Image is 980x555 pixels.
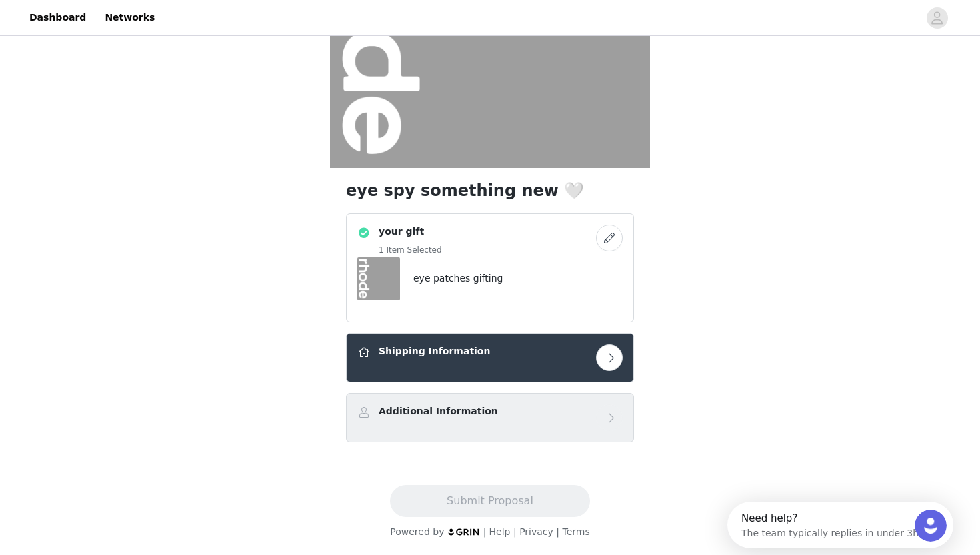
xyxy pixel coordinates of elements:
div: Need help? [14,11,191,22]
iframe: Intercom live chat discovery launcher [727,502,953,548]
div: Additional Information [346,393,634,442]
span: | [483,526,487,537]
span: | [556,526,559,537]
iframe: Intercom live chat [915,510,947,542]
div: Shipping Information [346,333,634,382]
div: avatar [931,7,943,29]
a: Dashboard [21,3,94,33]
div: The team typically replies in under 3h [14,22,191,36]
a: Help [489,526,511,537]
span: Powered by [390,526,444,537]
h4: Additional Information [379,404,498,418]
div: Open Intercom Messenger [5,5,231,42]
div: your gift [346,213,634,322]
a: Privacy [519,526,553,537]
h5: 1 Item Selected [379,244,442,256]
img: logo [447,528,481,536]
img: eye patches gifting [357,257,400,300]
h1: eye spy something new 🤍 [346,179,634,203]
h4: your gift [379,225,442,239]
h4: Shipping Information [379,344,490,358]
a: Networks [97,3,163,33]
a: Terms [562,526,589,537]
button: Submit Proposal [390,485,589,517]
span: | [513,526,517,537]
h4: eye patches gifting [413,271,503,286]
